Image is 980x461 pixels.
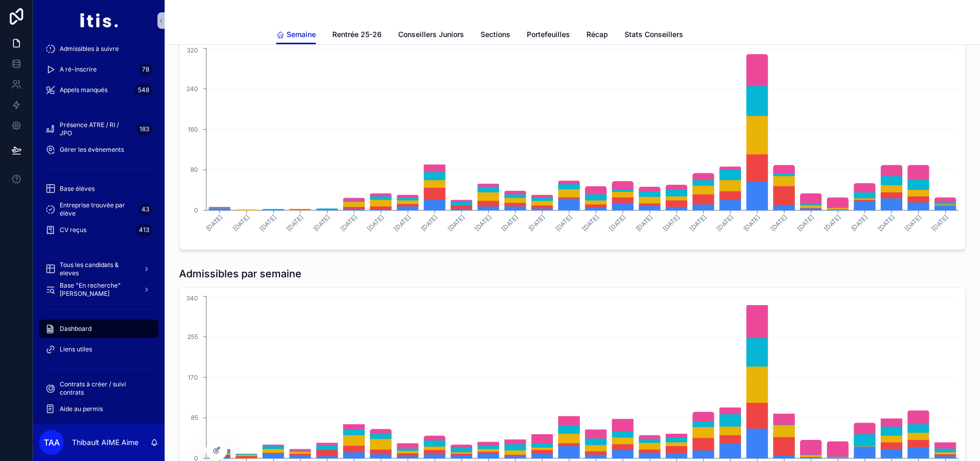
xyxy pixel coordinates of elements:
a: Récap [586,25,608,46]
a: Liens utiles [39,340,158,359]
tspan: 320 [187,46,198,54]
a: Stats Conseillers [625,25,683,46]
tspan: [DATE] [285,213,305,233]
div: 548 [135,84,152,96]
p: Thibault AIME Aime [72,437,138,448]
tspan: [DATE] [258,213,278,233]
tspan: [DATE] [500,213,520,233]
div: 413 [136,224,152,236]
tspan: 80 [190,166,198,173]
span: CV reçus [60,226,86,234]
tspan: [DATE] [823,213,842,233]
span: Admissibles à suivre [60,45,119,53]
tspan: [DATE] [366,213,385,233]
a: Admissibles à suivre [39,40,158,58]
span: Appels manqués [60,86,108,94]
a: Portefeuilles [527,25,570,46]
tspan: [DATE] [527,213,546,233]
tspan: [DATE] [554,213,573,233]
tspan: [DATE] [661,213,681,233]
tspan: [DATE] [312,213,331,233]
a: Rentrée 25-26 [332,25,382,46]
tspan: [DATE] [231,213,251,233]
a: Aide au permis [39,400,158,418]
a: Conseillers Juniors [398,25,464,46]
a: Appels manqués548 [39,81,158,99]
tspan: [DATE] [393,213,412,233]
h1: Admissibles par semaine [179,267,301,281]
span: Base "En recherche" [PERSON_NAME] [60,281,135,298]
tspan: [DATE] [796,213,815,233]
span: Stats Conseillers [625,29,683,40]
tspan: [DATE] [769,213,788,233]
span: Récap [586,29,608,40]
tspan: 0 [194,206,198,214]
div: 78 [139,63,152,76]
span: Aide au permis [60,405,103,413]
tspan: 160 [188,126,198,133]
span: Rentrée 25-26 [332,29,382,40]
span: A ré-inscrire [60,65,97,74]
a: Tous les candidats & eleves [39,260,158,278]
div: 43 [138,203,152,216]
tspan: [DATE] [608,213,627,233]
span: Sections [480,29,510,40]
a: CV reçus413 [39,221,158,239]
tspan: [DATE] [204,213,224,233]
span: Présence ATRE / RI / JPO [60,121,132,137]
span: Contrats à créer / suivi contrats [60,380,148,397]
a: Présence ATRE / RI / JPO183 [39,120,158,138]
a: Gérer les évènements [39,140,158,159]
tspan: [DATE] [849,213,869,233]
tspan: [DATE] [688,213,708,233]
tspan: 85 [191,414,198,421]
tspan: 240 [186,85,198,93]
tspan: [DATE] [473,213,493,233]
img: App logo [79,12,118,29]
span: TAA [44,436,60,449]
a: Dashboard [39,320,158,338]
tspan: [DATE] [715,213,735,233]
a: Sections [480,25,510,46]
a: Base élèves [39,180,158,198]
a: Contrats à créer / suivi contrats [39,379,158,398]
tspan: 340 [186,294,198,302]
tspan: [DATE] [581,213,600,233]
span: Semaine [287,29,316,40]
tspan: [DATE] [338,213,358,233]
tspan: [DATE] [903,213,923,233]
a: Semaine [276,25,316,45]
tspan: [DATE] [634,213,654,233]
a: A ré-inscrire78 [39,60,158,79]
span: Dashboard [60,325,92,333]
div: 183 [136,123,152,135]
span: Portefeuilles [527,29,570,40]
a: Entreprise trouvée par élève43 [39,200,158,219]
span: Tous les candidats & eleves [60,261,135,277]
div: chart [186,46,959,243]
tspan: [DATE] [742,213,761,233]
tspan: [DATE] [876,213,896,233]
div: scrollable content [33,41,165,424]
a: Base "En recherche" [PERSON_NAME] [39,280,158,299]
span: Entreprise trouvée par élève [60,201,134,218]
tspan: [DATE] [419,213,439,233]
tspan: [DATE] [446,213,466,233]
span: Gérer les évènements [60,146,124,154]
tspan: [DATE] [930,213,950,233]
tspan: 255 [187,333,198,341]
span: Liens utiles [60,345,92,353]
tspan: 170 [188,374,198,381]
span: Conseillers Juniors [398,29,464,40]
span: Base élèves [60,185,95,193]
